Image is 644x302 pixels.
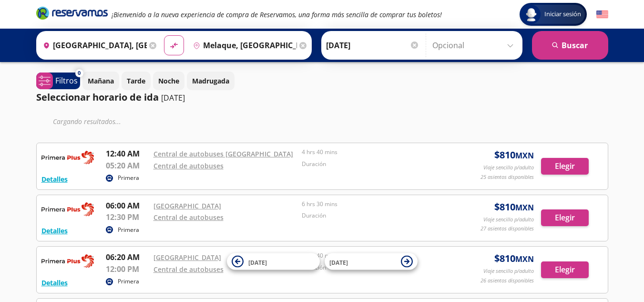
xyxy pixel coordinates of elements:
[112,10,442,19] em: ¡Bienvenido a la nueva experiencia de compra de Reservamos, una forma más sencilla de comprar tus...
[39,33,147,57] input: Buscar Origen
[118,174,139,182] p: Primera
[153,72,184,90] button: Noche
[53,117,121,126] em: Cargando resultados ...
[532,31,608,60] button: Buscar
[118,277,139,286] p: Primera
[596,9,608,21] button: English
[302,251,446,260] p: 5 hrs 40 mins
[248,258,267,266] span: [DATE]
[41,226,68,236] button: Detalles
[78,69,81,77] span: 0
[483,216,534,224] p: Viaje sencillo p/adulto
[494,148,534,162] span: $ 810
[515,150,534,161] small: MXN
[480,173,534,181] p: 25 asientos disponibles
[192,76,229,86] p: Madrugada
[189,33,297,57] input: Buscar Destino
[36,90,159,104] p: Seleccionar horario de ida
[55,75,78,86] p: Filtros
[480,225,534,233] p: 27 asientos disponibles
[541,10,585,19] span: Iniciar sesión
[41,174,68,184] button: Detalles
[106,200,149,211] p: 06:00 AM
[158,76,179,86] p: Noche
[41,148,94,167] img: RESERVAMOS
[494,200,534,214] span: $ 810
[515,202,534,213] small: MXN
[153,149,293,158] a: Central de autobuses [GEOGRAPHIC_DATA]
[106,148,149,159] p: 12:40 AM
[515,254,534,264] small: MXN
[161,92,185,104] p: [DATE]
[36,6,108,23] a: Brand Logo
[541,158,589,175] button: Elegir
[106,160,149,171] p: 05:20 AM
[41,200,94,219] img: RESERVAMOS
[302,160,446,168] p: Duración
[127,76,145,86] p: Tarde
[302,211,446,220] p: Duración
[480,277,534,285] p: 26 asientos disponibles
[483,164,534,172] p: Viaje sencillo p/adulto
[432,33,518,57] input: Opcional
[106,211,149,223] p: 12:30 PM
[36,6,108,20] i: Brand Logo
[326,33,419,57] input: Elegir Fecha
[187,72,235,90] button: Madrugada
[153,201,221,210] a: [GEOGRAPHIC_DATA]
[118,226,139,234] p: Primera
[36,73,80,89] button: 0Filtros
[153,161,224,170] a: Central de autobuses
[494,251,534,266] span: $ 810
[329,258,348,266] span: [DATE]
[106,251,149,263] p: 06:20 AM
[153,253,221,262] a: [GEOGRAPHIC_DATA]
[82,72,119,90] button: Mañana
[541,209,589,226] button: Elegir
[541,261,589,278] button: Elegir
[41,278,68,288] button: Detalles
[153,265,224,274] a: Central de autobuses
[41,251,94,271] img: RESERVAMOS
[302,148,446,156] p: 4 hrs 40 mins
[88,76,114,86] p: Mañana
[122,72,151,90] button: Tarde
[227,253,320,270] button: [DATE]
[153,213,224,222] a: Central de autobuses
[483,267,534,275] p: Viaje sencillo p/adulto
[325,253,418,270] button: [DATE]
[302,200,446,208] p: 6 hrs 30 mins
[106,263,149,275] p: 12:00 PM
